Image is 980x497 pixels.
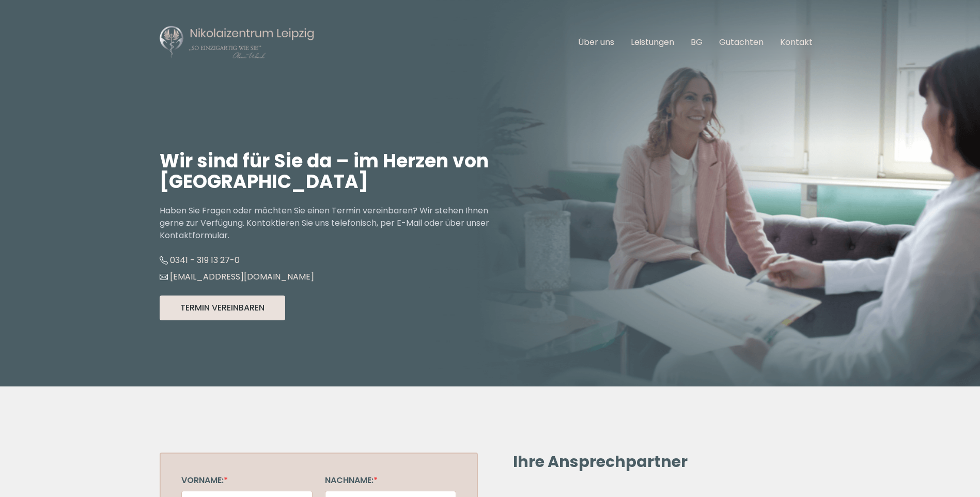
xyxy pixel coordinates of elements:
a: Über uns [578,36,614,48]
img: Nikolaizentrum Leipzig Logo [160,25,315,60]
a: [EMAIL_ADDRESS][DOMAIN_NAME] [160,271,314,283]
h1: Wir sind für Sie da – im Herzen von [GEOGRAPHIC_DATA] [160,151,490,192]
a: Gutachten [719,36,764,48]
button: Termin Vereinbaren [160,296,285,320]
a: Kontakt [780,36,813,48]
h2: Ihre Ansprechpartner [513,453,811,471]
a: BG [691,36,703,48]
label: Vorname: [181,474,228,486]
label: Nachname: [325,474,378,486]
a: 0341 - 319 13 27-0 [160,254,240,266]
p: Haben Sie Fragen oder möchten Sie einen Termin vereinbaren? Wir stehen Ihnen gerne zur Verfügung.... [160,205,490,242]
a: Leistungen [631,36,674,48]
